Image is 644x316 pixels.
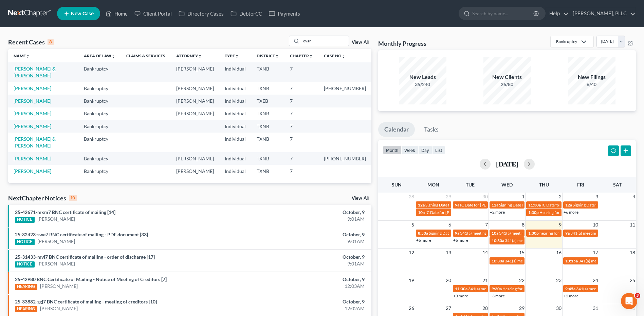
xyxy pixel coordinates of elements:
td: 7 [284,95,318,107]
a: Home [102,7,131,20]
span: 18 [629,249,636,257]
span: 4 [632,193,636,201]
span: 10:30a [492,238,504,243]
a: Typeunfold_more [225,53,239,58]
a: +3 more [490,293,505,298]
button: week [401,145,418,155]
span: 3 [635,293,640,298]
span: 7 [484,221,489,229]
span: 9a [455,202,459,208]
a: Area of Lawunfold_more [84,53,115,58]
span: Hearing for [PERSON_NAME] [502,286,555,291]
i: unfold_more [309,54,313,58]
div: NextChapter Notices [8,194,77,202]
td: Individual [219,82,251,95]
a: [PERSON_NAME] & [PERSON_NAME] [14,66,56,78]
td: Individual [219,95,251,107]
td: TXNB [251,152,284,165]
a: Chapterunfold_more [290,53,313,58]
span: 1:30p [528,231,539,236]
div: NOTICE [15,261,35,268]
button: list [432,145,445,155]
td: 7 [284,152,318,165]
div: October, 9 [253,254,365,260]
span: 11:30a [455,286,467,291]
span: 28 [408,193,415,201]
a: 25-31433-mvl7 BNC certificate of mailing - order of discharge [17] [15,254,155,260]
a: Help [546,7,569,20]
a: Directory Cases [175,7,227,20]
td: [PERSON_NAME] [171,165,219,177]
div: 8 [48,39,54,45]
span: 6 [448,221,452,229]
span: Signing Date for [PERSON_NAME] [573,202,633,208]
td: TXNB [251,133,284,152]
span: 31 [592,304,599,312]
div: 35/240 [399,81,446,88]
span: IC Date for [PERSON_NAME], Shylanda [460,202,530,208]
h3: Monthly Progress [378,39,426,47]
a: [PERSON_NAME] [14,168,51,174]
span: Tue [466,182,475,187]
span: 2 [558,193,562,201]
div: NOTICE [15,217,35,223]
span: 29 [518,304,525,312]
span: 9a [455,231,459,236]
span: 23 [555,276,562,284]
span: 12 [408,249,415,257]
div: Recent Cases [8,38,54,46]
a: 25-42671-mxm7 BNC certificate of mailing [14] [15,209,115,215]
span: 21 [482,276,489,284]
div: October, 9 [253,298,365,305]
iframe: Intercom live chat [621,293,637,309]
span: 341(a) meeting for [PERSON_NAME] [505,238,570,243]
td: 7 [284,165,318,177]
a: [PERSON_NAME] [37,238,75,245]
i: unfold_more [198,54,202,58]
input: Search by name... [472,7,534,20]
td: 7 [284,62,318,82]
a: [PERSON_NAME] [14,111,51,116]
span: 8:50a [418,231,428,236]
div: 6/40 [568,81,615,88]
a: Payments [265,7,303,20]
span: 25 [629,276,636,284]
span: Fri [577,182,584,187]
a: +6 more [564,210,578,215]
a: +2 more [564,293,578,298]
div: 9:01AM [253,260,365,267]
div: October, 9 [253,209,365,216]
span: 10a [492,231,498,236]
span: 14 [482,249,489,257]
span: 20 [445,276,452,284]
td: Individual [219,62,251,82]
div: NOTICE [15,239,35,245]
span: 13 [445,249,452,257]
span: Signing Date for [PERSON_NAME] [499,202,560,208]
a: Districtunfold_more [257,53,279,58]
a: Nameunfold_more [14,53,30,58]
div: 10 [69,195,77,201]
td: Bankruptcy [78,120,121,133]
span: 5 [411,221,415,229]
td: Bankruptcy [78,165,121,177]
i: unfold_more [235,54,239,58]
td: TXNB [251,107,284,120]
input: Search by name... [301,36,349,46]
a: +6 more [416,238,431,243]
a: [PERSON_NAME] [40,283,78,290]
span: 3 [595,193,599,201]
span: 10:15a [565,258,578,263]
a: +2 more [490,210,505,215]
span: Thu [539,182,549,187]
a: [PERSON_NAME], PLLC [569,7,636,20]
div: New Clients [483,73,531,81]
i: unfold_more [275,54,279,58]
span: 341(a) meeting for [PERSON_NAME] [578,258,644,263]
span: 30 [482,193,489,201]
a: [PERSON_NAME] [14,156,51,161]
span: 12a [492,202,498,208]
span: 10:30a [492,258,504,263]
span: 341(a) meeting for [PERSON_NAME] [499,231,565,236]
td: [PHONE_NUMBER] [318,82,371,95]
